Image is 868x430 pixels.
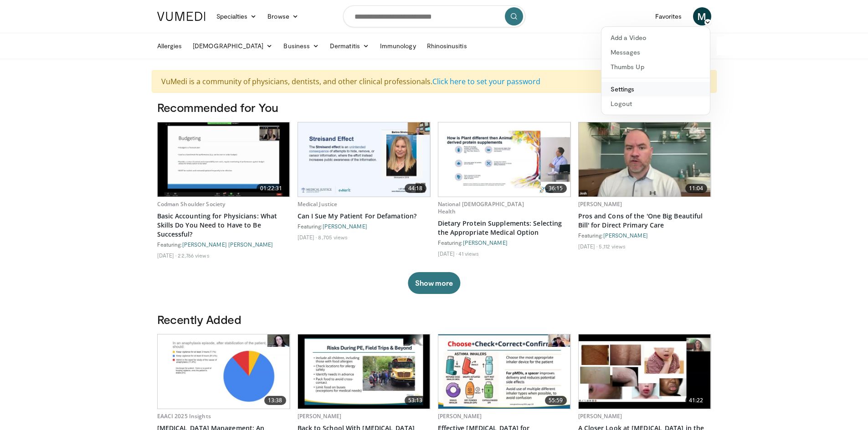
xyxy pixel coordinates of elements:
[158,122,290,197] img: e5c7ee25-2d5a-4470-b1f2-bdfc739186eb.620x360_q85_upscale.jpg
[601,60,710,74] a: Thumbs Up
[324,37,375,55] a: Dermatitis
[298,233,317,241] li: [DATE]
[601,26,710,115] div: M
[405,396,426,405] span: 53:13
[578,200,622,208] a: [PERSON_NAME]
[438,250,457,257] li: [DATE]
[152,37,188,55] a: Allergies
[438,334,570,409] img: 3ab4d225-1138-4ab1-beba-e45aa98cc7cf.620x360_q85_upscale.jpg
[438,412,482,420] a: [PERSON_NAME]
[458,250,479,257] li: 41 views
[157,252,177,259] li: [DATE]
[579,334,711,409] img: 2883ad22-91d3-4985-87af-0e153b59d7c1.620x360_q85_upscale.jpg
[463,239,508,246] a: [PERSON_NAME]
[578,232,711,239] div: Featuring:
[298,412,342,420] a: [PERSON_NAME]
[579,334,711,409] a: 41:22
[578,243,598,250] li: [DATE]
[693,7,711,25] a: M
[343,5,525,27] input: Search topics, interventions
[545,396,567,405] span: 55:59
[438,122,570,197] img: 77a8ae54-84ce-421d-9947-5caa9340cb17.620x360_q85_upscale.jpg
[298,334,430,409] img: e1d4af69-b51b-4674-afc7-da1c20ef1ec8.620x360_q85_upscale.jpg
[152,70,717,93] div: VuMedi is a community of physicians, dentists, and other clinical professionals.
[318,233,348,241] li: 8,705 views
[685,396,707,405] span: 41:22
[298,122,430,197] a: 44:18
[211,7,262,25] a: Specialties
[603,232,648,238] a: [PERSON_NAME]
[408,272,460,294] button: Show more
[579,122,711,197] a: 11:04
[178,252,209,259] li: 22,766 views
[650,7,688,25] a: Favorites
[264,396,286,405] span: 13:38
[432,76,540,86] a: Click here to set your password
[262,7,304,25] a: Browse
[438,219,571,237] a: Dietary Protein Supplements: Selecting the Appropriate Medical Option
[579,122,711,197] img: d9992acc-5628-44c3-88ea-bb74804de564.620x360_q85_upscale.jpg
[158,334,290,409] a: 13:38
[601,96,710,111] a: Logout
[438,334,570,409] a: 55:59
[405,184,426,193] span: 44:18
[601,45,710,60] a: Messages
[601,30,710,45] a: Add a Video
[298,200,338,208] a: Medical Justice
[158,122,290,197] a: 01:22:31
[438,200,524,215] a: National [DEMOGRAPHIC_DATA] Health
[421,37,473,55] a: Rhinosinusitis
[375,37,421,55] a: Immunology
[578,412,622,420] a: [PERSON_NAME]
[323,223,367,229] a: [PERSON_NAME]
[438,122,570,197] a: 36:15
[545,184,567,193] span: 36:15
[257,184,286,193] span: 01:22:31
[182,241,273,248] a: [PERSON_NAME] [PERSON_NAME]
[157,312,711,327] h3: Recently Added
[298,334,430,409] a: 53:13
[599,243,626,250] li: 5,112 views
[298,212,431,221] a: Can I Sue My Patient For Defamation?
[157,200,226,208] a: Codman Shoulder Society
[438,239,571,246] div: Featuring:
[601,82,710,96] a: Settings
[278,37,324,55] a: Business
[157,100,711,115] h3: Recommended for You
[157,12,205,21] img: VuMedi Logo
[157,241,290,248] div: Featuring:
[298,122,430,197] img: 50d22204-cc18-4df3-8da3-77ec835a907d.620x360_q85_upscale.jpg
[578,212,711,230] a: Pros and Cons of the 'One Big Beautiful Bill' for Direct Primary Care
[158,334,290,409] img: c426c507-0f17-4d28-b7ac-921ebbaecce9.620x360_q85_upscale.jpg
[685,184,707,193] span: 11:04
[298,223,431,230] div: Featuring:
[187,37,278,55] a: [DEMOGRAPHIC_DATA]
[157,212,290,239] a: Basic Accounting for Physicians: What Skills Do You Need to Have to Be Successful?
[157,412,211,420] a: EAACI 2025 Insights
